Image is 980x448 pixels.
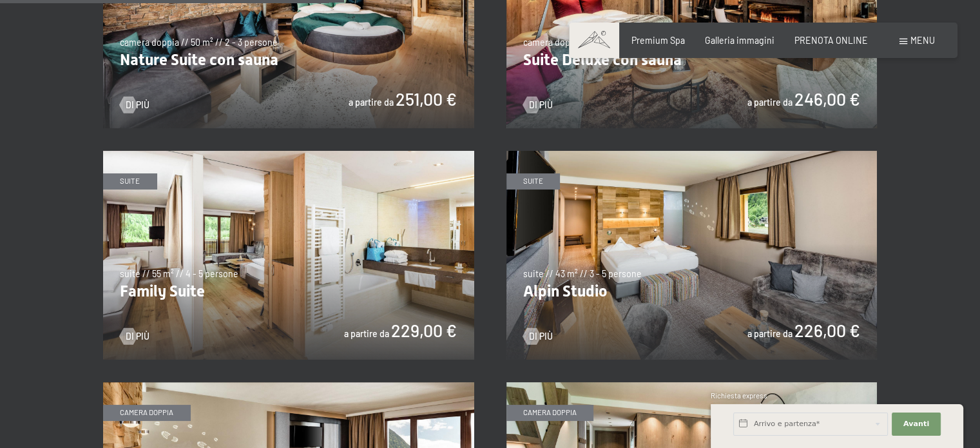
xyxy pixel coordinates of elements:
[711,391,767,400] span: Richiesta express
[506,151,878,158] a: Alpin Studio
[794,35,868,46] a: PRENOTA ONLINE
[126,99,149,112] span: Di più
[506,151,878,360] img: Alpin Studio
[103,151,474,158] a: Family Suite
[903,419,929,429] span: Avanti
[126,330,149,343] span: Di più
[103,151,474,360] img: Family Suite
[120,330,149,343] a: Di più
[523,330,553,343] a: Di più
[506,382,878,389] a: Junior
[523,99,553,112] a: Di più
[705,35,774,46] a: Galleria immagini
[892,413,941,436] button: Avanti
[529,330,553,343] span: Di più
[103,382,474,389] a: Vital Superior
[529,99,553,112] span: Di più
[120,99,149,112] a: Di più
[631,35,685,46] a: Premium Spa
[910,35,935,46] span: Menu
